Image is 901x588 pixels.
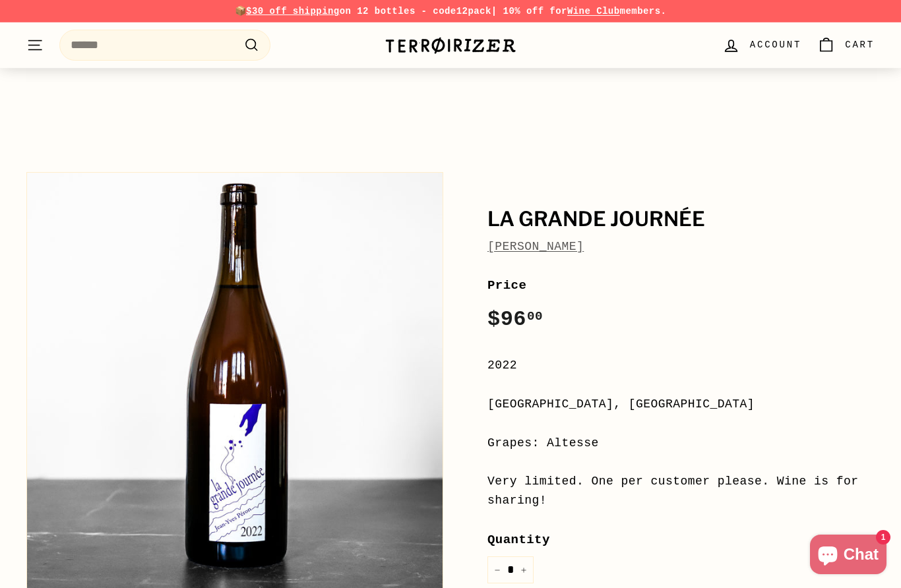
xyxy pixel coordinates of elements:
[527,309,543,324] sup: 00
[487,395,875,414] div: [GEOGRAPHIC_DATA], [GEOGRAPHIC_DATA]
[806,535,890,577] inbox-online-store-chat: Shopify online store chat
[487,434,875,453] div: Grapes: Altesse
[487,276,875,295] label: Price
[487,307,543,332] span: $96
[26,4,875,18] p: 📦 on 12 bottles - code | 10% off for members.
[487,240,584,253] a: [PERSON_NAME]
[750,38,801,52] span: Account
[246,6,340,16] span: $30 off shipping
[514,556,534,583] button: Increase item quantity by one
[809,26,883,65] a: Cart
[845,38,875,52] span: Cart
[567,6,620,16] a: Wine Club
[487,208,875,231] h1: La Grande Journée
[487,472,875,510] div: Very limited. One per customer please. Wine is for sharing!
[487,556,507,583] button: Reduce item quantity by one
[714,26,809,65] a: Account
[487,356,875,375] div: 2022
[456,6,491,16] strong: 12pack
[487,530,875,550] label: Quantity
[487,556,534,583] input: quantity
